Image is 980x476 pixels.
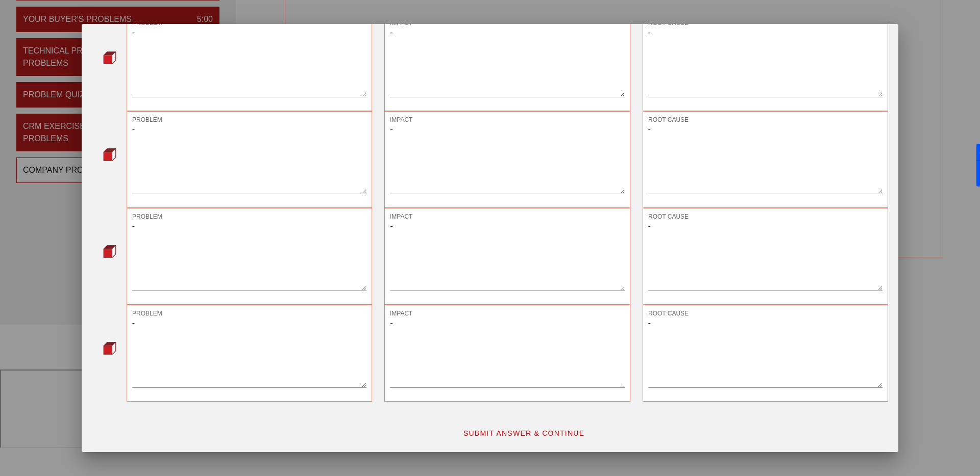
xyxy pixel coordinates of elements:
[648,19,689,27] label: ROOT CAUSE
[648,310,689,318] label: ROOT CAUSE
[132,213,162,221] label: PROBLEM
[132,19,162,27] label: PROBLEM
[390,310,412,318] label: IMPACT
[648,213,689,221] label: ROOT CAUSE
[390,116,412,124] label: IMPACT
[390,213,412,221] label: IMPACT
[132,116,162,124] label: PROBLEM
[132,310,162,318] label: PROBLEM
[463,429,585,437] span: SUBMIT ANSWER & CONTINUE
[455,424,593,442] button: SUBMIT ANSWER & CONTINUE
[648,116,689,124] label: ROOT CAUSE
[390,19,412,27] label: IMPACT
[103,148,116,161] img: question-bullet-actve.png
[103,341,116,355] img: question-bullet-actve.png
[103,51,116,64] img: question-bullet-actve.png
[103,245,116,258] img: question-bullet-actve.png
